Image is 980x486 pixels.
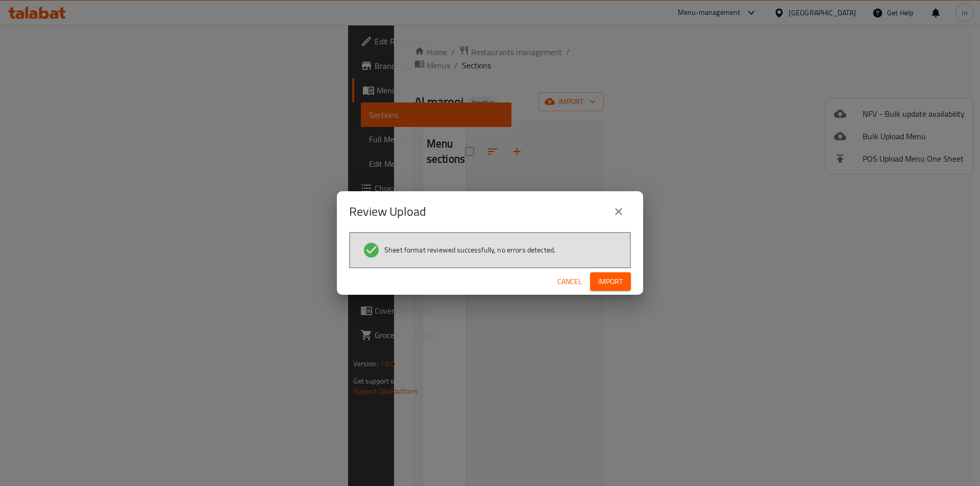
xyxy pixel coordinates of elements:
[349,203,426,220] h2: Review Upload
[606,199,631,224] button: close
[557,275,582,288] span: Cancel
[598,275,623,288] span: Import
[590,272,631,291] button: Import
[384,245,555,255] span: Sheet format reviewed successfully, no errors detected.
[553,272,586,291] button: Cancel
